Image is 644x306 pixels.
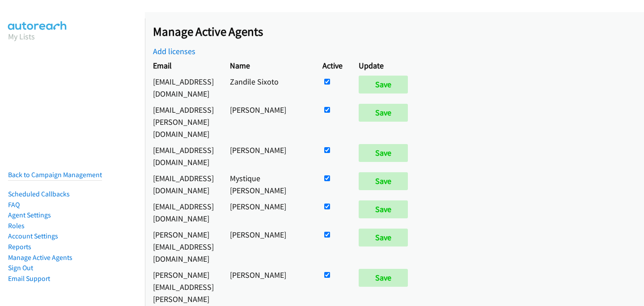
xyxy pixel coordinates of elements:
[153,24,644,39] h2: Manage Active Agents
[145,102,222,142] td: [EMAIL_ADDRESS][PERSON_NAME][DOMAIN_NAME]
[8,211,51,219] a: Agent Settings
[222,226,314,267] td: [PERSON_NAME]
[222,102,314,142] td: [PERSON_NAME]
[145,170,222,198] td: [EMAIL_ADDRESS][DOMAIN_NAME]
[351,57,420,73] th: Update
[222,73,314,102] td: Zandile Sixoto
[359,269,408,287] input: Save
[8,232,58,240] a: Account Settings
[145,73,222,102] td: [EMAIL_ADDRESS][DOMAIN_NAME]
[8,242,31,251] a: Reports
[619,117,644,188] iframe: Resource Center
[145,57,222,73] th: Email
[222,142,314,170] td: [PERSON_NAME]
[8,263,33,272] a: Sign Out
[8,200,20,209] a: FAQ
[8,31,35,42] a: My Lists
[8,274,50,283] a: Email Support
[8,170,102,179] a: Back to Campaign Management
[222,170,314,198] td: Mystique [PERSON_NAME]
[153,46,195,56] a: Add licenses
[8,221,25,230] a: Roles
[568,267,637,299] iframe: Checklist
[359,172,408,190] input: Save
[8,190,70,198] a: Scheduled Callbacks
[314,57,351,73] th: Active
[359,144,408,162] input: Save
[145,142,222,170] td: [EMAIL_ADDRESS][DOMAIN_NAME]
[359,200,408,218] input: Save
[359,104,408,122] input: Save
[8,253,72,262] a: Manage Active Agents
[222,198,314,226] td: [PERSON_NAME]
[359,229,408,246] input: Save
[359,76,408,93] input: Save
[145,226,222,267] td: [PERSON_NAME][EMAIL_ADDRESS][DOMAIN_NAME]
[145,198,222,226] td: [EMAIL_ADDRESS][DOMAIN_NAME]
[222,57,314,73] th: Name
